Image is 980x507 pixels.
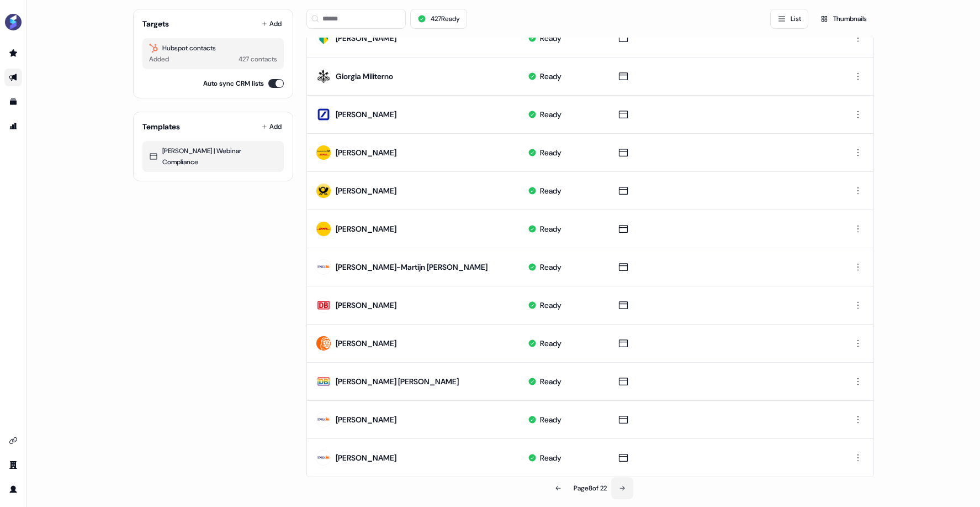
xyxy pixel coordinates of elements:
a: Go to outbound experience [4,69,22,86]
a: Go to prospects [4,44,22,62]
div: Ready [540,109,561,120]
button: Add [259,119,284,134]
div: 427 contacts [239,54,277,65]
div: [PERSON_NAME] [336,223,396,234]
button: Thumbnails [813,9,874,29]
a: Go to profile [4,480,22,498]
div: Ready [540,376,561,387]
div: [PERSON_NAME] [336,185,396,196]
a: Go to team [4,456,22,474]
button: Add [259,16,284,32]
div: Ready [540,33,561,44]
div: [PERSON_NAME] [336,300,396,311]
div: [PERSON_NAME]-Martijn [PERSON_NAME] [336,262,488,273]
div: Ready [540,147,561,158]
div: [PERSON_NAME] [336,452,396,463]
a: Go to attribution [4,117,22,135]
div: Giorgia Militerno [336,71,393,82]
label: Auto sync CRM lists [203,78,264,89]
div: [PERSON_NAME] [PERSON_NAME] [336,376,459,387]
div: Targets [142,18,169,29]
div: Ready [540,71,561,82]
div: Ready [540,452,561,463]
div: Ready [540,262,561,273]
div: [PERSON_NAME] [336,338,396,349]
div: [PERSON_NAME] [336,109,396,120]
div: [PERSON_NAME] [336,414,396,425]
a: Go to integrations [4,432,22,449]
div: Ready [540,414,561,425]
div: [PERSON_NAME] | Webinar Compliance [149,145,277,168]
div: Page 8 of 22 [574,483,607,494]
div: [PERSON_NAME] [336,147,396,158]
div: [PERSON_NAME] [336,33,396,44]
div: Ready [540,223,561,234]
div: Ready [540,338,561,349]
button: 427Ready [410,9,467,29]
a: Go to templates [4,93,22,111]
button: List [770,9,808,29]
div: Added [149,54,169,65]
div: Templates [142,121,180,132]
div: Hubspot contacts [149,43,277,54]
div: Ready [540,300,561,311]
div: Ready [540,185,561,196]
